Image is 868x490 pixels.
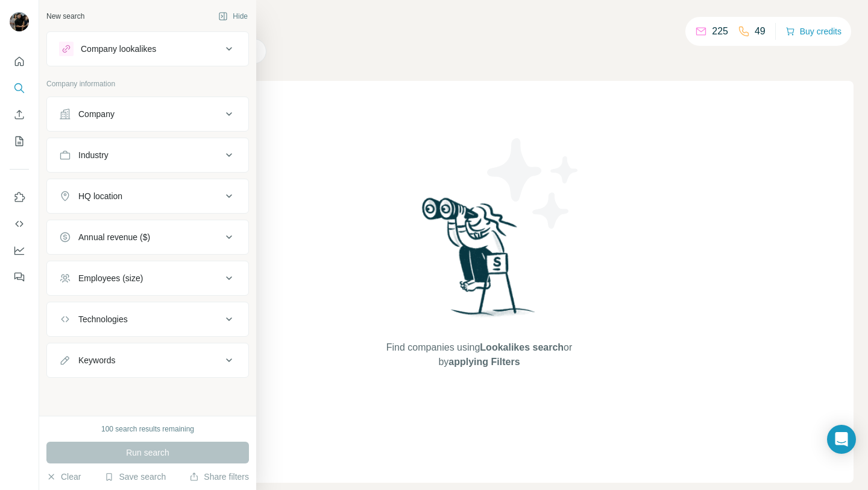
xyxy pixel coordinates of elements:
p: 49 [755,24,766,39]
button: Keywords [47,346,248,375]
button: Buy credits [785,23,841,40]
p: Company information [46,78,249,89]
div: Technologies [78,313,128,325]
div: Company lookalikes [81,43,156,55]
div: Annual revenue ($) [78,231,150,243]
div: Company [78,108,115,120]
button: Feedback [10,266,29,288]
button: Annual revenue ($) [47,223,248,252]
button: Use Surfe API [10,213,29,235]
button: My lists [10,130,29,152]
button: HQ location [47,182,248,211]
button: Technologies [47,305,248,334]
img: Surfe Illustration - Stars [479,129,588,238]
span: Lookalikes search [480,342,564,352]
button: Save search [104,471,166,483]
button: Enrich CSV [10,104,29,126]
button: Clear [46,471,81,483]
button: Dashboard [10,240,29,261]
img: Surfe Illustration - Woman searching with binoculars [417,194,542,329]
div: Industry [78,149,108,161]
div: 100 search results remaining [101,424,194,434]
div: Employees (size) [78,272,143,284]
div: Open Intercom Messenger [827,425,856,454]
span: applying Filters [448,357,520,367]
button: Employees (size) [47,264,248,293]
div: New search [46,11,84,22]
span: Find companies using or by [383,340,576,369]
p: 225 [712,24,728,39]
div: Keywords [78,354,115,366]
button: Company lookalikes [47,34,248,63]
button: Hide [210,7,256,25]
button: Quick start [10,51,29,72]
button: Company [47,100,248,129]
button: Industry [47,141,248,170]
button: Search [10,77,29,99]
button: Share filters [189,471,249,483]
h4: Search [105,14,854,31]
img: Avatar [10,12,29,31]
div: HQ location [78,190,122,202]
button: Use Surfe on LinkedIn [10,186,29,208]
